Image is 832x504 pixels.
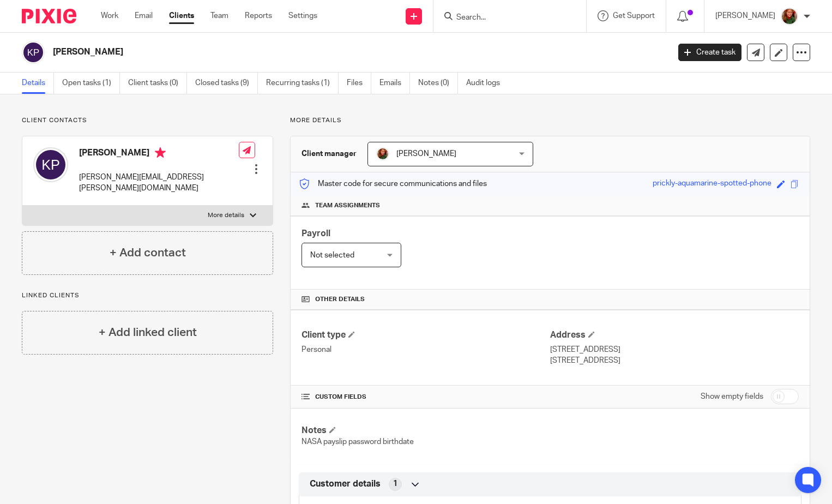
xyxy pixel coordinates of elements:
img: sallycropped.JPG [376,147,389,160]
h4: Client type [302,329,550,341]
h4: CUSTOM FIELDS [302,393,550,401]
a: Files [347,73,371,94]
p: Master code for secure communications and files [299,178,487,189]
p: Client contacts [22,116,273,125]
h3: Client manager [302,148,357,159]
p: [PERSON_NAME][EMAIL_ADDRESS][PERSON_NAME][DOMAIN_NAME] [79,172,239,194]
p: More details [208,211,244,220]
h4: Address [550,329,799,341]
p: [PERSON_NAME] [715,10,775,21]
p: More details [290,116,810,125]
a: Details [22,73,54,94]
a: Settings [288,10,317,21]
a: Open tasks (1) [62,73,120,94]
p: Linked clients [22,291,273,300]
img: Pixie [22,9,76,23]
p: [STREET_ADDRESS] [550,355,799,366]
img: sallycropped.JPG [781,8,798,25]
span: Payroll [302,229,330,238]
span: [PERSON_NAME] [396,150,456,158]
a: Recurring tasks (1) [266,73,339,94]
input: Search [455,13,553,23]
div: prickly-aquamarine-spotted-phone [653,178,771,190]
span: Not selected [310,251,354,259]
a: Closed tasks (9) [195,73,258,94]
h4: + Add contact [110,244,186,261]
a: Email [135,10,153,21]
a: Notes (0) [418,73,458,94]
span: Get Support [613,12,655,20]
a: Work [101,10,118,21]
label: Show empty fields [701,391,763,402]
span: Team assignments [315,201,380,210]
p: [STREET_ADDRESS] [550,344,799,355]
a: Team [210,10,228,21]
p: Personal [302,344,550,355]
a: Audit logs [466,73,508,94]
span: Customer details [310,478,381,490]
a: Create task [678,44,741,61]
span: NASA payslip password birthdate [302,438,414,446]
a: Clients [169,10,194,21]
a: Emails [379,73,410,94]
img: svg%3E [22,41,45,64]
h4: + Add linked client [99,324,197,341]
h4: [PERSON_NAME] [79,147,239,161]
span: 1 [393,478,397,489]
a: Client tasks (0) [128,73,187,94]
img: svg%3E [33,147,68,182]
a: Reports [245,10,272,21]
h2: [PERSON_NAME] [53,46,540,58]
h4: Notes [302,425,550,436]
span: Other details [315,295,365,304]
i: Primary [155,147,166,158]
